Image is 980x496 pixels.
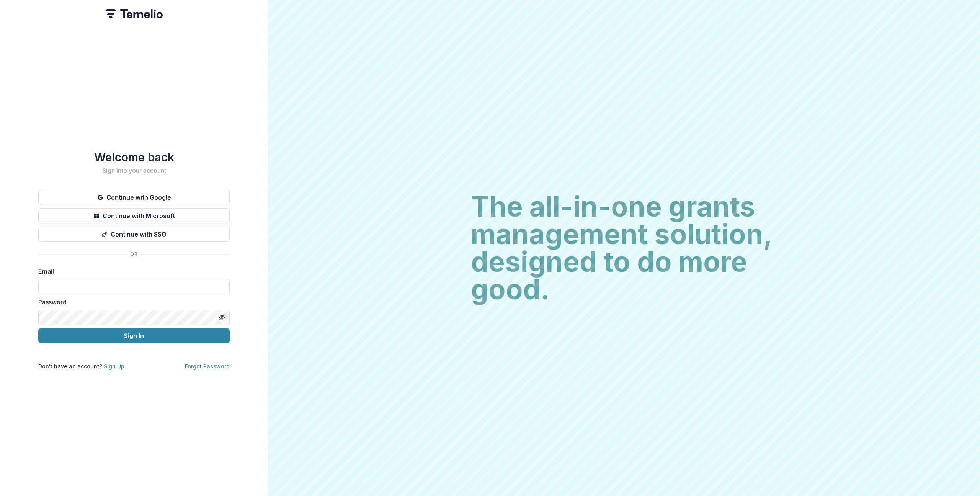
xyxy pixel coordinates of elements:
[38,362,124,370] p: Don't have an account?
[38,190,230,205] button: Continue with Google
[38,167,230,174] h2: Sign into your account
[38,208,230,223] button: Continue with Microsoft
[105,9,163,18] img: Temelio
[38,267,225,276] label: Email
[38,227,230,242] button: Continue with SSO
[216,311,228,324] button: Toggle password visibility
[38,297,225,307] label: Password
[38,150,230,164] h1: Welcome back
[104,363,124,370] a: Sign Up
[185,363,230,370] a: Forgot Password
[38,328,230,343] button: Sign In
